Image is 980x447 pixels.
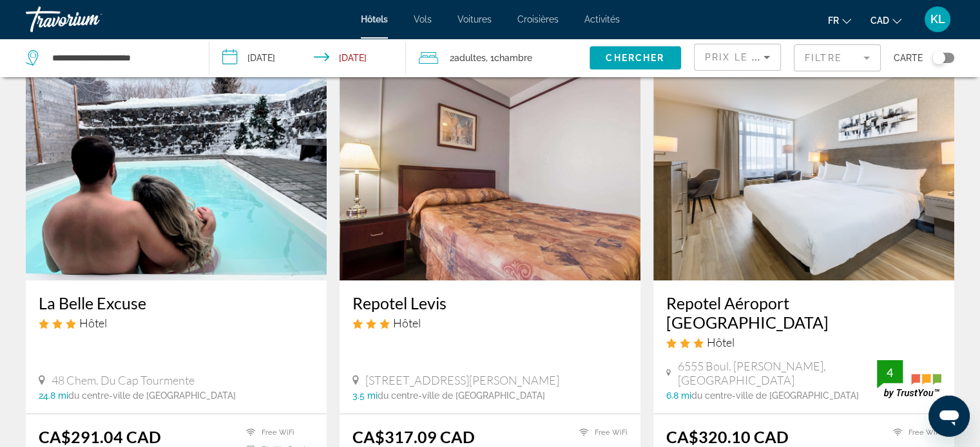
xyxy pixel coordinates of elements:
[414,14,432,24] a: Vols
[406,39,590,77] button: Travelers: 2 adults, 0 children
[828,11,851,30] button: Change language
[705,50,770,65] mat-select: Sort by
[870,15,889,26] span: CAD
[352,316,628,330] div: 3 star Hotel
[707,335,735,349] span: Hôtel
[378,390,545,401] span: du centre-ville de [GEOGRAPHIC_DATA]
[887,427,941,438] li: Free WiFi
[393,316,421,330] span: Hôtel
[209,39,406,77] button: Check-in date: Oct 3, 2025 Check-out date: Oct 5, 2025
[573,427,628,438] li: Free WiFi
[494,53,532,63] span: Chambre
[653,75,954,280] img: Hotel image
[666,390,691,401] span: 6.8 mi
[666,427,789,446] ins: CA$320.10 CAD
[352,390,378,401] span: 3.5 mi
[454,53,486,63] span: Adultes
[365,373,559,387] span: [STREET_ADDRESS][PERSON_NAME]
[68,390,236,401] span: du centre-ville de [GEOGRAPHIC_DATA]
[590,46,681,69] button: Chercher
[361,14,388,24] a: Hôtels
[39,316,314,330] div: 3 star Hotel
[930,13,945,26] span: KL
[877,360,941,398] img: trustyou-badge.svg
[894,49,923,67] span: Carte
[517,14,559,24] a: Croisières
[666,293,941,332] a: Repotel Aéroport [GEOGRAPHIC_DATA]
[39,390,68,401] span: 24.8 mi
[870,11,901,30] button: Change currency
[352,293,628,313] a: Repotel Levis
[691,390,859,401] span: du centre-ville de [GEOGRAPHIC_DATA]
[928,396,970,437] iframe: Bouton de lancement de la fenêtre de messagerie
[828,15,839,26] span: fr
[877,365,903,380] div: 4
[584,14,620,24] a: Activités
[457,14,492,24] a: Voitures
[26,75,327,280] img: Hotel image
[240,427,314,438] li: Free WiFi
[52,373,195,387] span: 48 Chem. Du Cap Tourmente
[340,75,640,280] img: Hotel image
[450,49,486,67] span: 2
[923,52,954,64] button: Toggle map
[39,427,161,446] ins: CA$291.04 CAD
[666,335,941,349] div: 3 star Hotel
[794,44,881,72] button: Filter
[39,293,314,313] a: La Belle Excuse
[352,427,475,446] ins: CA$317.09 CAD
[677,359,877,387] span: 6555 Boul. [PERSON_NAME], [GEOGRAPHIC_DATA]
[486,49,532,67] span: , 1
[921,6,954,33] button: User Menu
[705,52,806,62] span: Prix le plus bas
[79,316,107,330] span: Hôtel
[26,3,155,36] a: Travorium
[606,53,664,63] span: Chercher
